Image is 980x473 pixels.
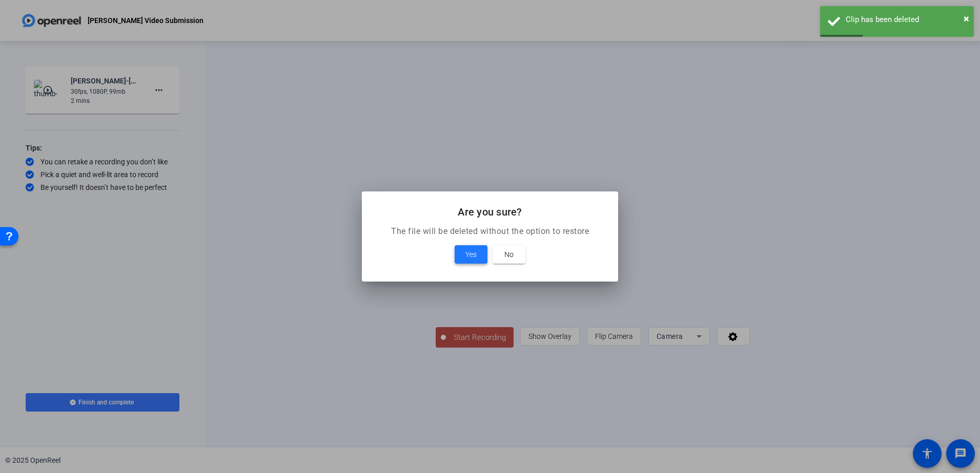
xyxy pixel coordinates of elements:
[964,12,969,25] span: ×
[964,11,969,26] button: Close
[504,248,514,261] span: No
[465,248,477,261] span: Yes
[374,225,606,238] p: The file will be deleted without the option to restore
[493,245,525,264] button: No
[846,14,966,26] div: Clip has been deleted
[455,245,487,264] button: Yes
[374,204,606,220] h2: Are you sure?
